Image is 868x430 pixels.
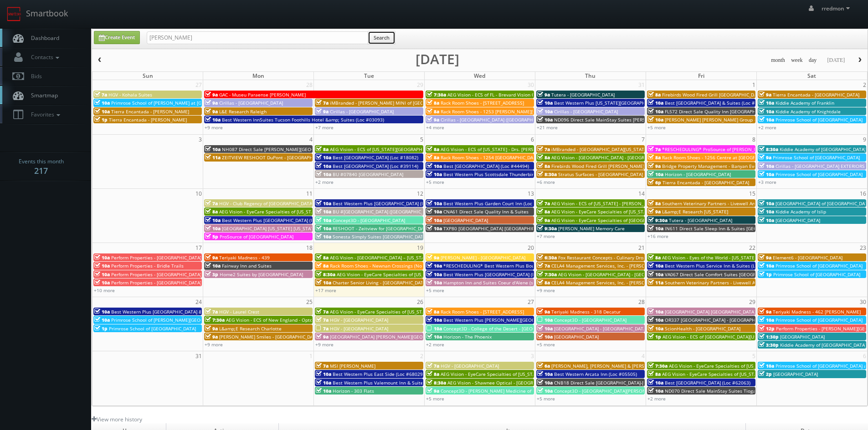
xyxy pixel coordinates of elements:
span: 9a [205,325,218,332]
span: 10a [205,217,221,223]
span: Teriyaki Madness - 318 Decatur [551,309,621,315]
span: Firebirds Wood Fired Grill [PERSON_NAME] [551,163,644,169]
span: 12p [759,325,775,332]
a: +16 more [647,233,668,239]
span: 8a [316,263,329,269]
span: 1p [94,116,108,123]
span: HGV - [GEOGRAPHIC_DATA] [441,363,499,369]
span: Charter Senior Living - [GEOGRAPHIC_DATA] [333,279,427,286]
span: AEG Vision - EyeCare Specialties of [US_STATE] – [PERSON_NAME] Vision [669,363,826,369]
span: Primrose School of [GEOGRAPHIC_DATA] [776,116,863,123]
span: 1:30p [759,334,779,340]
span: 7:30a [205,317,225,323]
span: AEG Vision - ECS of [US_STATE] - [PERSON_NAME] EyeCare - [GEOGRAPHIC_DATA] ([GEOGRAPHIC_DATA]) [551,200,775,207]
span: 10a [426,200,442,207]
span: [GEOGRAPHIC_DATA] [554,334,599,340]
span: Rack Room Shoes - Newnan Crossings (No Rush) [330,263,435,269]
span: 10a [205,225,221,232]
span: 7a [316,325,329,332]
span: HGV - [GEOGRAPHIC_DATA] [330,325,388,332]
span: 10a [316,233,331,240]
span: Smartmap [26,91,58,99]
span: 9a [316,108,329,115]
span: CELA4 Management Services, Inc. - [PERSON_NAME] Hyundai [551,263,685,269]
span: 8a [205,208,218,215]
a: +9 more [537,287,555,293]
span: 9a [759,154,771,161]
span: Best [GEOGRAPHIC_DATA] (Loc #18082) [333,154,418,161]
span: Primrose School of [GEOGRAPHIC_DATA] [109,325,196,332]
span: L&amp;E Research [US_STATE] [662,208,728,215]
span: CELA4 Management Services, Inc. - [PERSON_NAME] Genesis [551,279,684,286]
span: 8a [537,154,550,161]
a: +5 more [537,341,555,348]
span: 10a [759,171,774,177]
span: 8a [426,146,439,152]
span: Perform Properties - [GEOGRAPHIC_DATA] [111,254,201,261]
span: ScionHealth - [GEOGRAPHIC_DATA] [665,325,740,332]
span: 7:30a [537,271,557,278]
span: 7a [316,363,329,369]
span: 5p [205,233,218,240]
span: 7a [426,363,439,369]
span: 7a [205,200,218,207]
span: 10a [648,263,663,269]
span: AEG Vision - EyeCare Specialties of [US_STATE][PERSON_NAME] Eyecare Associates [337,271,518,278]
span: 10a [759,116,774,123]
span: 10a [426,317,442,323]
span: Primrose School of [GEOGRAPHIC_DATA] [773,271,860,278]
span: 8a [648,154,661,161]
span: 8a [316,254,329,261]
span: AEG Vision - ECS of [GEOGRAPHIC_DATA][US_STATE] - North Garland Vision (Headshot Only) [663,334,861,340]
span: 7a [316,317,329,323]
span: Teriyaki Madness - 439 [219,254,270,261]
span: 10a [648,171,663,177]
span: [GEOGRAPHIC_DATA] [776,217,820,223]
span: Teriyaki Madness - 462 [PERSON_NAME] [773,309,861,315]
span: 10a [759,263,774,269]
button: month [768,55,788,66]
button: week [788,55,806,66]
span: Stratus Surfaces - [GEOGRAPHIC_DATA] Slab Gallery [558,171,671,177]
span: [PERSON_NAME] Smiles - [GEOGRAPHIC_DATA] [219,334,320,340]
span: Kiddie Academy of Franklin [776,100,834,106]
span: [GEOGRAPHIC_DATA] [US_STATE] [US_STATE] [222,225,318,232]
span: Tierra Encantada - [GEOGRAPHIC_DATA] [773,91,859,98]
span: Firebirds Wood Fired Grill [GEOGRAPHIC_DATA] [662,91,764,98]
a: +10 more [94,287,115,293]
span: 7a [648,146,661,152]
span: 10a [316,225,331,232]
span: 10a [537,325,553,332]
span: rredmon [822,5,853,12]
span: Bids [26,72,42,80]
a: +21 more [537,124,558,131]
span: Fairway Inn and Suites [222,263,272,269]
span: Perform Properties - [GEOGRAPHIC_DATA] [111,271,201,278]
span: 10a [648,271,663,278]
span: [GEOGRAPHIC_DATA] [443,217,488,223]
span: HGV - [GEOGRAPHIC_DATA] [330,317,388,323]
span: 9:30a [537,225,557,232]
span: Best Western Plus Scottsdale Thunderbird Suites (Loc #03156) [443,171,581,177]
span: AEG Vision - EyeCare Specialties of [US_STATE] – [PERSON_NAME] Family EyeCare [551,208,729,215]
span: AEG Vision - Eyes of the World - [US_STATE][GEOGRAPHIC_DATA] [662,254,801,261]
span: Rack Room Shoes - [STREET_ADDRESS] [441,309,524,315]
span: 9a [537,91,550,98]
a: +5 more [426,287,444,293]
span: 10a [205,146,221,152]
span: 10a [205,263,221,269]
span: BU #07840 [GEOGRAPHIC_DATA] [333,171,403,177]
span: 8a [537,208,550,215]
span: 10a [94,254,110,261]
span: 8a [537,279,550,286]
span: Element6 - [GEOGRAPHIC_DATA] [773,254,842,261]
span: Horizon - The Phoenix [443,334,492,340]
span: 8a [426,108,439,115]
span: 8:30a [316,271,335,278]
span: 10a [648,317,663,323]
span: 8:30a [759,146,778,152]
span: [PERSON_NAME], [PERSON_NAME] & [PERSON_NAME], LLC - [GEOGRAPHIC_DATA] [551,363,727,369]
span: Best [GEOGRAPHIC_DATA] (Loc #39114) [333,163,418,169]
span: [GEOGRAPHIC_DATA] - [GEOGRAPHIC_DATA] [554,325,647,332]
span: 1p [648,334,661,340]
